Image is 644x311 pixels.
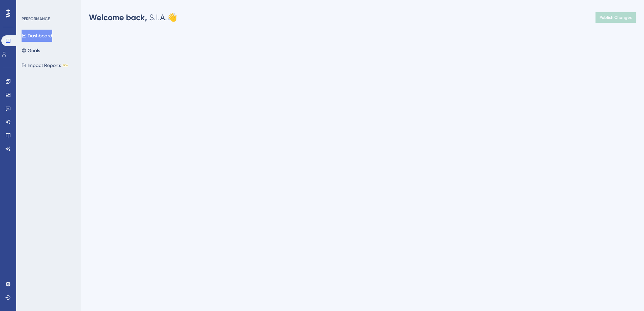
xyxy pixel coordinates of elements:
[22,44,40,57] button: Goals
[89,12,147,22] span: Welcome back,
[595,12,636,23] button: Publish Changes
[22,16,50,22] div: PERFORMANCE
[62,64,68,67] div: BETA
[600,15,632,20] span: Publish Changes
[22,59,68,71] button: Impact ReportsBETA
[22,30,52,42] button: Dashboard
[89,12,177,23] div: S.I.A. 👋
